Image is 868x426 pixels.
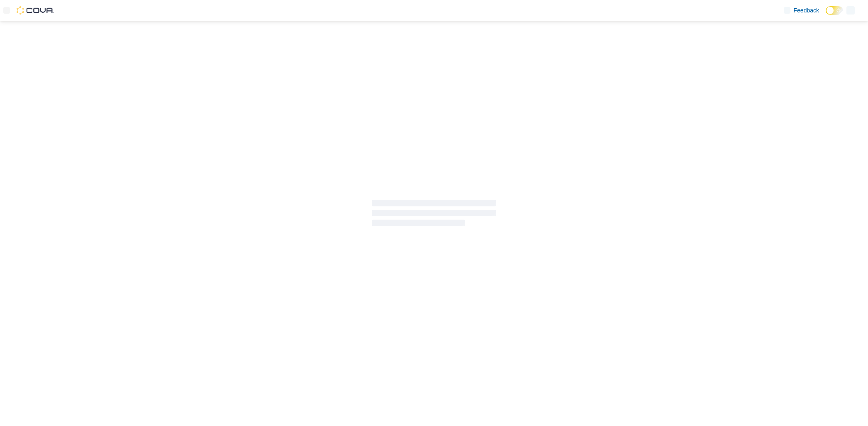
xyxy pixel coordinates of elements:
span: Feedback [794,6,819,15]
span: Loading [372,201,496,228]
input: Dark Mode [826,6,843,15]
a: Feedback [780,2,822,19]
img: Cova [17,6,54,15]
